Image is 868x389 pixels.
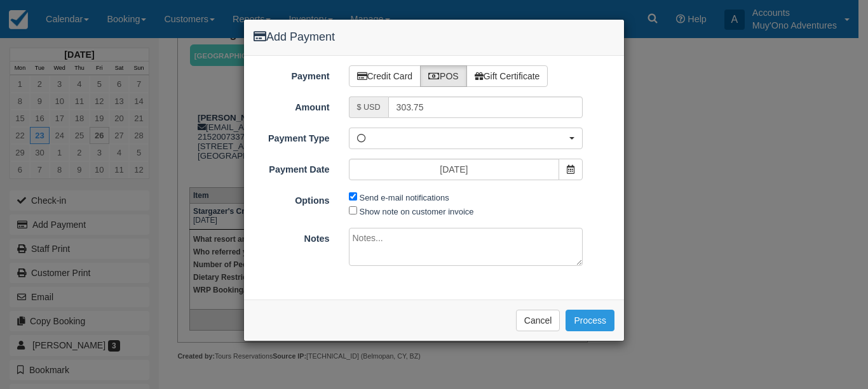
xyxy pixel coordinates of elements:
button: Cancel [516,310,560,331]
label: Gift Certificate [466,65,548,87]
label: Send e-mail notifications [360,193,449,202]
label: Notes [244,228,339,246]
small: $ USD [357,103,381,112]
label: Payment Type [244,128,339,145]
label: POS [420,65,467,87]
label: Options [244,190,339,208]
button: Process [566,310,614,331]
label: Credit Card [349,65,421,87]
label: Amount [244,96,339,114]
label: Payment Date [244,159,339,176]
h4: Add Payment [254,29,614,46]
label: Payment [244,65,339,83]
label: Show note on customer invoice [360,207,474,216]
input: Valid amount required. [388,96,583,118]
